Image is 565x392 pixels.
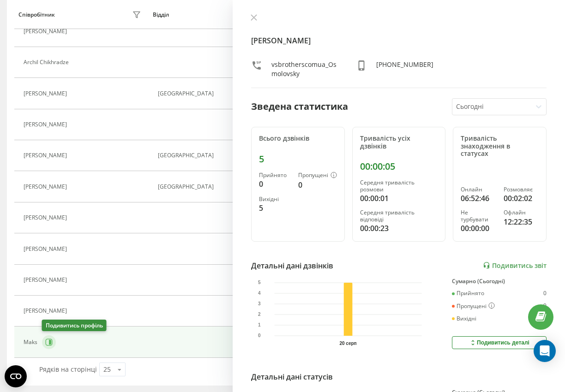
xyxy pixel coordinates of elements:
[24,59,71,65] div: Archil Chikhradze
[158,152,244,159] div: [GEOGRAPHIC_DATA]
[469,339,529,346] div: Подивитись деталі
[24,28,69,35] div: [PERSON_NAME]
[251,100,348,113] div: Зведена статистика
[258,301,261,306] text: 3
[461,186,496,193] div: Онлайн
[153,12,169,18] div: Відділ
[339,341,356,346] text: 20 серп
[259,172,291,178] div: Прийнято
[18,12,55,18] div: Співробітник
[298,172,337,179] div: Пропущені
[504,209,539,216] div: Офлайн
[360,209,438,223] div: Середня тривалість відповіді
[251,35,547,46] h4: [PERSON_NAME]
[258,280,261,285] text: 5
[251,260,333,271] div: Детальні дані дзвінків
[259,154,337,165] div: 5
[452,303,495,310] div: Пропущені
[24,214,69,221] div: [PERSON_NAME]
[360,161,438,172] div: 00:00:05
[360,135,438,150] div: Тривалість усіх дзвінків
[259,202,291,214] div: 5
[24,339,40,345] div: Maks
[259,135,337,143] div: Всього дзвінків
[259,196,291,202] div: Вихідні
[258,312,261,317] text: 2
[543,290,547,297] div: 0
[42,320,107,331] div: Подивитись профіль
[461,193,496,204] div: 06:52:46
[24,184,69,190] div: [PERSON_NAME]
[24,246,69,252] div: [PERSON_NAME]
[360,179,438,193] div: Середня тривалість розмови
[259,178,291,190] div: 0
[298,179,337,190] div: 0
[258,333,261,338] text: 0
[360,193,438,204] div: 00:00:01
[483,261,547,269] a: Подивитись звіт
[24,277,69,283] div: [PERSON_NAME]
[24,121,69,128] div: [PERSON_NAME]
[534,340,556,362] div: Open Intercom Messenger
[158,184,244,190] div: [GEOGRAPHIC_DATA]
[103,365,111,374] div: 25
[158,90,244,97] div: [GEOGRAPHIC_DATA]
[504,216,539,227] div: 12:22:35
[24,90,69,97] div: [PERSON_NAME]
[258,291,261,296] text: 4
[452,290,484,297] div: Прийнято
[461,135,539,158] div: Тривалість знаходження в статусах
[258,322,261,327] text: 1
[452,336,547,349] button: Подивитись деталі
[251,371,333,382] div: Детальні дані статусів
[5,365,27,387] button: Open CMP widget
[39,365,97,374] span: Рядків на сторінці
[504,186,539,193] div: Розмовляє
[452,315,476,322] div: Вихідні
[24,152,69,159] div: [PERSON_NAME]
[504,193,539,204] div: 00:02:02
[461,209,496,223] div: Не турбувати
[461,223,496,234] div: 00:00:00
[543,303,547,310] div: 0
[376,60,433,78] div: [PHONE_NUMBER]
[271,60,337,78] div: vsbrotherscomua_Osmolovsky
[360,223,438,234] div: 00:00:23
[452,278,547,285] div: Сумарно (Сьогодні)
[24,308,69,314] div: [PERSON_NAME]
